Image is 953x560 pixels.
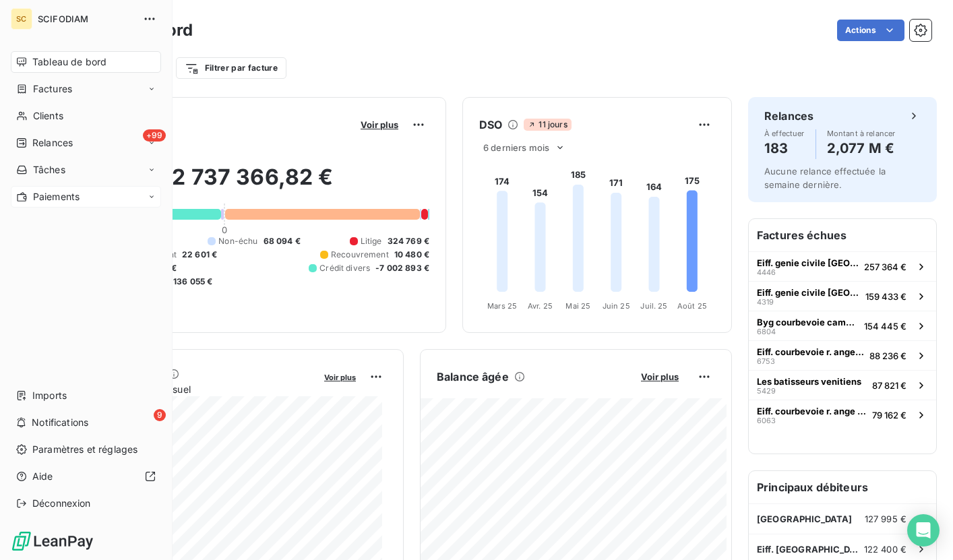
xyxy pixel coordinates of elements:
span: 154 445 € [864,321,906,332]
span: Byg courbevoie campus seine doumer [757,317,859,328]
tspan: Mars 25 [487,301,517,311]
span: 6804 [757,328,776,336]
button: Eiff. courbevoie r. ange tour hopen675388 236 € [749,340,936,370]
button: Voir plus [320,371,360,383]
h6: DSO [479,117,502,133]
h6: Balance âgée [437,369,509,385]
span: 11 jours [524,119,571,131]
tspan: Août 25 [677,301,707,311]
span: 79 162 € [872,410,906,421]
span: Voir plus [641,371,679,382]
span: Factures [33,82,72,96]
span: 324 769 € [388,235,429,247]
a: Imports [11,385,161,406]
span: Relances [32,136,73,150]
span: 10 480 € [394,249,429,261]
span: Voir plus [361,119,398,130]
div: SC [11,8,32,30]
span: Eiff. [GEOGRAPHIC_DATA] [STREET_ADDRESS] [757,544,864,555]
span: [GEOGRAPHIC_DATA] [757,514,853,524]
span: Litige [361,235,382,247]
span: Voir plus [324,373,356,382]
h6: Factures échues [749,219,936,251]
span: +99 [143,129,166,142]
a: Clients [11,105,161,127]
img: Logo LeanPay [11,530,94,552]
span: Eiff. courbevoie r. ange tour hopen [757,346,864,357]
tspan: Avr. 25 [528,301,553,311]
span: SCIFODIAM [38,13,135,24]
button: Voir plus [637,371,683,383]
a: Factures [11,78,161,100]
span: Eiff. genie civile [GEOGRAPHIC_DATA] [757,287,860,298]
span: Paiements [33,190,80,204]
span: 22 601 € [182,249,217,261]
tspan: Juil. 25 [640,301,667,311]
h6: Principaux débiteurs [749,471,936,503]
span: 122 400 € [864,544,906,555]
span: Eiff. genie civile [GEOGRAPHIC_DATA] [757,257,859,268]
h4: 2,077 M € [827,137,896,159]
button: Eiff. genie civile [GEOGRAPHIC_DATA]4446257 364 € [749,251,936,281]
span: Les batisseurs venitiens [757,376,861,387]
span: Crédit divers [319,262,370,274]
span: Imports [32,389,67,402]
button: Eiff. courbevoie r. ange tour hopen606379 162 € [749,400,936,429]
a: Paramètres et réglages [11,439,161,460]
span: Aucune relance effectuée la semaine dernière. [764,166,886,190]
span: 5429 [757,387,776,395]
span: 4319 [757,298,774,306]
span: 4446 [757,268,776,276]
a: Paiements [11,186,161,208]
span: Montant à relancer [827,129,896,137]
button: Voir plus [357,119,402,131]
a: Tâches [11,159,161,181]
span: Recouvrement [331,249,389,261]
span: 6753 [757,357,775,365]
span: -136 055 € [169,276,213,288]
span: Tableau de bord [32,55,106,69]
span: Notifications [32,416,88,429]
h4: 183 [764,137,805,159]
span: 68 094 € [264,235,301,247]
button: Actions [837,20,904,41]
span: 159 433 € [865,291,906,302]
span: 9 [154,409,166,421]
span: Clients [33,109,63,123]
span: À effectuer [764,129,805,137]
span: 257 364 € [864,261,906,272]
span: 6063 [757,416,776,425]
a: Aide [11,466,161,487]
button: Byg courbevoie campus seine doumer6804154 445 € [749,311,936,340]
span: 127 995 € [865,514,906,524]
span: Eiff. courbevoie r. ange tour hopen [757,406,867,416]
h6: Relances [764,108,813,124]
span: -7 002 893 € [375,262,429,274]
tspan: Mai 25 [565,301,590,311]
h2: 2 737 366,82 € [76,164,429,204]
a: Tableau de bord [11,51,161,73]
a: +99Relances [11,132,161,154]
button: Les batisseurs venitiens542987 821 € [749,370,936,400]
span: 6 derniers mois [483,142,549,153]
button: Filtrer par facture [176,57,286,79]
span: 88 236 € [869,350,906,361]
span: Non-échu [218,235,257,247]
span: Tâches [33,163,65,177]
span: Aide [32,470,53,483]
span: 87 821 € [872,380,906,391]
span: Chiffre d'affaires mensuel [76,382,315,396]
span: Déconnexion [32,497,91,510]
button: Eiff. genie civile [GEOGRAPHIC_DATA]4319159 433 € [749,281,936,311]
span: Paramètres et réglages [32,443,137,456]
div: Open Intercom Messenger [907,514,940,547]
span: 0 [222,224,227,235]
tspan: Juin 25 [603,301,630,311]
